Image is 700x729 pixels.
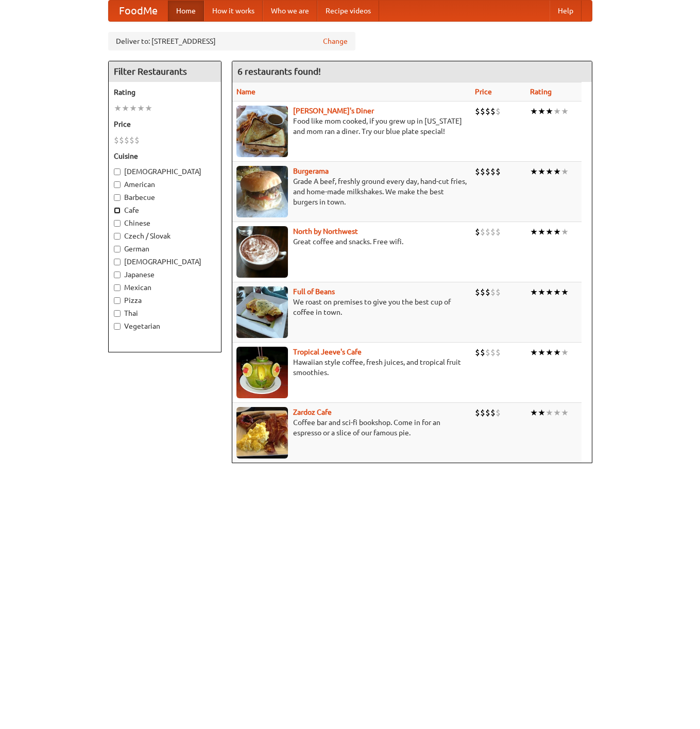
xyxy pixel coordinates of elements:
[114,321,216,331] label: Vegetarian
[490,286,496,298] li: $
[237,66,321,76] ng-pluralize: 6 restaurants found!
[475,407,480,418] li: $
[545,347,553,358] li: ★
[293,408,332,416] a: Zardoz Cafe
[114,259,121,265] input: [DEMOGRAPHIC_DATA]
[538,347,545,358] li: ★
[545,166,553,177] li: ★
[485,286,490,298] li: $
[114,119,216,129] h5: Price
[530,407,538,418] li: ★
[496,407,501,418] li: $
[114,269,216,280] label: Japanese
[545,106,553,117] li: ★
[114,192,216,202] label: Barbecue
[114,134,119,146] li: $
[490,407,496,418] li: $
[114,231,216,241] label: Czech / Slovak
[545,226,553,238] li: ★
[485,166,490,177] li: $
[485,106,490,117] li: $
[114,310,121,317] input: Thai
[553,347,561,358] li: ★
[538,407,545,418] li: ★
[490,166,496,177] li: $
[236,286,288,338] img: beans.jpg
[475,226,480,238] li: $
[236,417,467,438] p: Coffee bar and sci-fi bookshop. Come in for an espresso or a slice of our famous pie.
[553,226,561,238] li: ★
[490,226,496,238] li: $
[114,181,121,188] input: American
[323,36,348,46] a: Change
[485,407,490,418] li: $
[293,167,329,175] a: Burgerama
[114,323,121,330] input: Vegetarian
[114,151,216,161] h5: Cuisine
[108,32,355,50] div: Deliver to: [STREET_ADDRESS]
[124,134,129,146] li: $
[485,226,490,238] li: $
[168,1,204,21] a: Home
[538,286,545,298] li: ★
[561,407,569,418] li: ★
[538,226,545,238] li: ★
[550,1,582,21] a: Help
[114,244,216,254] label: German
[475,106,480,117] li: $
[114,295,216,306] label: Pizza
[561,347,569,358] li: ★
[545,407,553,418] li: ★
[480,347,485,358] li: $
[134,134,140,146] li: $
[236,88,255,96] a: Name
[496,166,501,177] li: $
[293,348,362,356] a: Tropical Jeeve's Cafe
[496,226,501,238] li: $
[530,88,552,96] a: Rating
[109,61,221,82] h4: Filter Restaurants
[480,166,485,177] li: $
[496,347,501,358] li: $
[114,168,121,175] input: [DEMOGRAPHIC_DATA]
[485,347,490,358] li: $
[145,103,152,114] li: ★
[480,226,485,238] li: $
[475,88,492,96] a: Price
[530,226,538,238] li: ★
[114,207,121,214] input: Cafe
[129,103,137,114] li: ★
[114,194,121,201] input: Barbecue
[114,308,216,318] label: Thai
[545,286,553,298] li: ★
[553,106,561,117] li: ★
[114,282,216,293] label: Mexican
[114,297,121,304] input: Pizza
[114,179,216,190] label: American
[475,166,480,177] li: $
[114,284,121,291] input: Mexican
[475,347,480,358] li: $
[293,107,374,115] a: [PERSON_NAME]'s Diner
[490,106,496,117] li: $
[114,87,216,97] h5: Rating
[475,286,480,298] li: $
[480,407,485,418] li: $
[561,226,569,238] li: ★
[114,257,216,267] label: [DEMOGRAPHIC_DATA]
[236,106,288,157] img: sallys.jpg
[236,297,467,317] p: We roast on premises to give you the best cup of coffee in town.
[538,106,545,117] li: ★
[129,134,134,146] li: $
[236,176,467,207] p: Grade A beef, freshly ground every day, hand-cut fries, and home-made milkshakes. We make the bes...
[293,227,358,235] a: North by Northwest
[114,233,121,240] input: Czech / Slovak
[122,103,129,114] li: ★
[109,1,168,21] a: FoodMe
[114,103,122,114] li: ★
